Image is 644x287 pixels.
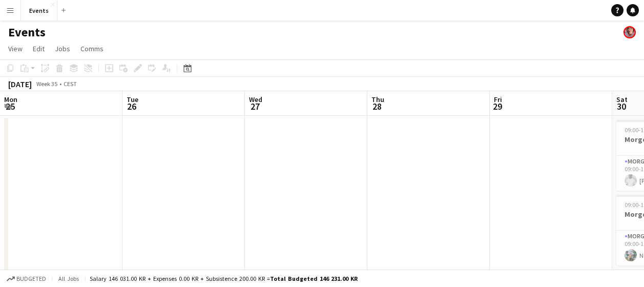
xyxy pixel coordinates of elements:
[492,100,502,112] span: 29
[249,95,262,104] span: Wed
[247,100,262,112] span: 27
[76,42,108,55] a: Comms
[64,80,77,88] div: CEST
[624,26,636,38] app-user-avatar: Lærke Blendstrup
[370,100,384,112] span: 28
[51,42,74,55] a: Jobs
[4,95,17,104] span: Mon
[56,275,81,282] span: All jobs
[55,44,70,53] span: Jobs
[16,275,46,282] span: Budgeted
[5,273,48,284] button: Budgeted
[494,95,502,104] span: Fri
[4,42,27,55] a: View
[127,95,138,104] span: Tue
[80,44,103,53] span: Comms
[90,275,358,282] div: Salary 146 031.00 KR + Expenses 0.00 KR + Subsistence 200.00 KR =
[29,42,49,55] a: Edit
[34,80,59,88] span: Week 35
[270,275,358,282] span: Total Budgeted 146 231.00 KR
[21,1,57,20] button: Events
[3,100,17,112] span: 25
[616,95,628,104] span: Sat
[371,95,384,104] span: Thu
[125,100,138,112] span: 26
[8,25,46,40] h1: Events
[8,79,32,89] div: [DATE]
[615,100,628,112] span: 30
[33,44,45,53] span: Edit
[8,44,23,53] span: View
